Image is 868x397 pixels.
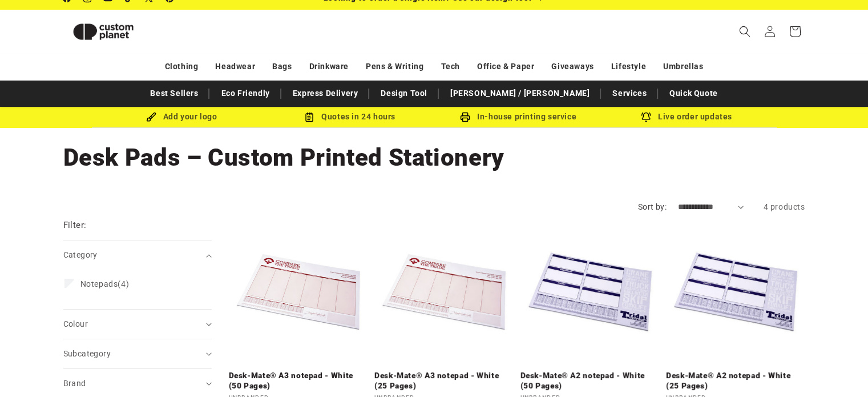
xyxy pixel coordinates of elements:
[229,371,368,391] a: Desk-Mate® A3 notepad - White (50 Pages)
[666,371,805,391] a: Desk-Mate® A2 notepad - White (25 Pages)
[63,14,143,50] img: Custom Planet
[146,112,156,122] img: Brush Icon
[80,279,130,289] span: (4)
[641,112,651,122] img: Order updates
[80,279,118,288] span: Notepads
[638,202,667,211] label: Sort by:
[304,112,314,122] img: Order Updates Icon
[63,310,212,339] summary: Colour (0 selected)
[309,57,349,77] a: Drinkware
[63,142,805,173] h1: Desk Pads – Custom Printed Stationery
[366,57,423,77] a: Pens & Writing
[63,349,111,358] span: Subcategory
[266,110,434,124] div: Quotes in 24 hours
[287,83,364,103] a: Express Delivery
[374,371,514,391] a: Desk-Mate® A3 notepad - White (25 Pages)
[63,250,98,259] span: Category
[375,83,433,103] a: Design Tool
[144,83,204,103] a: Best Sellers
[811,342,868,397] iframe: Chat Widget
[59,9,181,54] a: Custom Planet
[63,379,86,388] span: Brand
[477,57,534,77] a: Office & Paper
[607,83,652,103] a: Services
[272,57,292,77] a: Bags
[764,202,805,211] span: 4 products
[664,83,724,103] a: Quick Quote
[215,83,275,103] a: Eco Friendly
[603,110,771,124] div: Live order updates
[611,57,646,77] a: Lifestyle
[165,57,199,77] a: Clothing
[551,57,594,77] a: Giveaways
[63,219,87,232] h2: Filter:
[732,19,757,44] summary: Search
[445,83,595,103] a: [PERSON_NAME] / [PERSON_NAME]
[460,112,470,122] img: In-house printing
[63,240,212,270] summary: Category (0 selected)
[215,57,255,77] a: Headwear
[98,110,266,124] div: Add your logo
[520,371,660,391] a: Desk-Mate® A2 notepad - White (50 Pages)
[663,57,703,77] a: Umbrellas
[441,57,459,77] a: Tech
[434,110,603,124] div: In-house printing service
[63,339,212,368] summary: Subcategory (0 selected)
[63,319,88,328] span: Colour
